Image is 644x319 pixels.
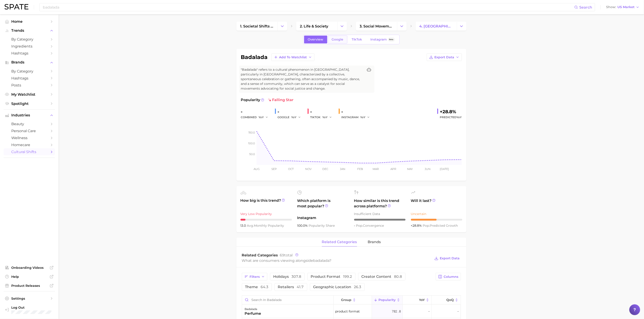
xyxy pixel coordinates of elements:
[245,306,261,312] div: badalada
[11,102,47,106] span: Spotlight
[241,224,247,228] span: 13.0
[311,275,352,278] span: product format
[4,59,55,66] button: Brands
[617,6,635,8] span: US Market
[4,295,55,302] a: Settings
[457,309,459,314] span: -
[360,115,366,119] span: YoY
[11,37,47,41] span: by Category
[392,309,401,314] span: 782.8
[11,150,47,154] span: cultural shifts
[4,112,55,119] button: Industries
[236,22,277,31] a: 1. societal shifts & culture
[605,4,641,10] button: ShowUS Market
[440,115,462,120] span: Predicted
[423,224,430,228] abbr: popularity index
[11,143,47,147] span: homecare
[250,275,260,279] span: Filters
[278,108,304,115] div: -
[411,198,462,209] span: Will it last?
[334,296,372,304] button: group
[337,22,347,31] button: Change Category
[457,22,466,31] button: Change Category
[277,22,287,31] button: Change Category
[371,38,387,41] span: Instagram
[245,285,268,289] span: theme
[367,36,399,43] a: InstagramBeta
[427,53,462,61] button: Export Data
[411,219,462,221] div: 5 / 10
[278,115,304,120] div: GOOGLE
[419,24,453,28] span: 4. [GEOGRAPHIC_DATA]
[304,36,327,43] a: Overview
[268,97,294,103] span: falling star
[323,115,328,119] span: YoY
[309,224,335,228] span: popularity share
[403,296,432,304] button: YoY
[296,22,337,31] a: 2. life & society
[241,219,292,221] div: 1 / 10
[397,22,407,31] button: Change Category
[4,141,55,148] a: homecare
[297,198,349,213] span: Which platform is most popular?
[416,22,457,31] a: 4. [GEOGRAPHIC_DATA]
[297,224,309,228] span: 100.0%
[4,120,55,127] a: beauty
[11,83,47,87] span: Posts
[242,253,278,257] span: Related Categories
[356,22,397,31] a: 3. social movements
[4,82,55,89] a: Posts
[411,224,423,228] span: +28.8%
[394,274,402,279] span: 80.8
[259,115,268,120] button: YoY
[432,296,461,304] button: QoQ
[241,67,364,91] span: "Badalada" refers to a cultural phenomenon in [GEOGRAPHIC_DATA], particularly in [GEOGRAPHIC_DATA...
[444,275,458,279] span: Columns
[11,305,53,310] span: Log Out
[11,284,47,288] span: Product Releases
[354,285,361,289] span: 26.3
[4,91,55,98] a: My Watchlist
[310,115,335,120] div: TIKTOK
[407,167,413,171] tspan: May
[354,211,406,217] div: Insufficient Data
[247,224,284,228] span: monthly popularity
[341,108,373,115] div: -
[4,27,55,34] button: Trends
[279,55,307,59] span: Add to Watchlist
[11,51,47,55] span: Hashtags
[4,127,55,134] a: personal care
[241,108,271,115] div: -
[11,136,47,140] span: wellness
[291,115,297,119] span: YoY
[360,24,393,28] span: 3. social movements
[292,274,301,279] span: 307.8
[300,24,328,28] span: 2. life & society
[11,76,47,80] span: Hashtags
[356,224,363,228] abbr: popularity index
[278,285,304,289] span: retailers
[335,309,360,314] span: product format
[341,115,373,120] div: INSTAGRAM
[354,219,406,221] div: – / 10
[291,115,301,120] button: YoY
[4,100,55,107] a: Spotlight
[242,296,333,304] input: Search in badalada
[11,92,47,97] span: My Watchlist
[341,298,351,302] span: group
[11,60,47,64] span: Brands
[419,298,425,302] span: YoY
[606,6,616,8] span: Show
[4,18,55,25] a: Home
[42,3,574,11] input: Search here for a brand, industry, or ingredient
[297,285,304,289] span: 41.7
[11,129,47,133] span: personal care
[241,211,292,217] div: Very Low Popularity
[241,97,260,103] span: Popularity
[424,167,430,171] tspan: Jun
[4,148,55,155] a: cultural shifts
[4,36,55,43] a: by Category
[378,298,396,302] span: Popularity
[259,115,264,119] span: YoY
[389,38,394,41] span: Beta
